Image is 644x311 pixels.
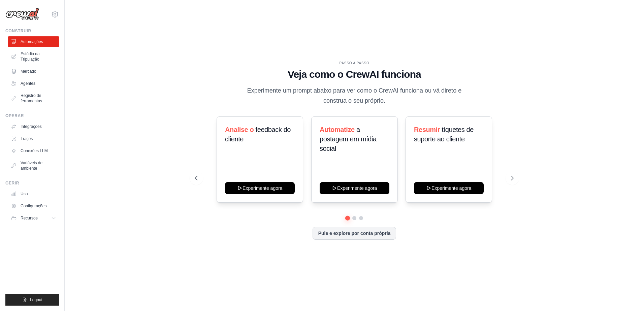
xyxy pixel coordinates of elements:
button: Pule e explore por conta própria [313,227,396,240]
a: Variáveis de ambiente [8,158,59,174]
p: Experimente um prompt abaixo para ver como o CrewAI funciona ou vá direto e construa o seu próprio. [241,86,468,106]
h1: Veja como o CrewAI funciona [195,68,514,80]
span: Logout [30,297,42,303]
span: Resumir [414,126,440,133]
button: Experimente agora [225,182,295,194]
button: Experimente agora [414,182,484,194]
font: Integrações [21,124,42,129]
a: Automações [8,36,59,47]
a: Mercado [8,66,59,77]
font: Mercado [21,69,36,74]
img: Logotipo [5,8,39,21]
font: Registro de ferramentas [21,93,56,104]
font: Conexões LLM [21,148,48,153]
font: Experimente agora [337,185,377,192]
font: Automações [21,39,43,44]
div: PASSO A PASSO [195,61,514,66]
a: Registro de ferramentas [8,90,59,106]
font: Variáveis de ambiente [21,160,56,171]
span: Automatize [320,126,355,133]
span: tíquetes de suporte ao cliente [414,126,474,143]
font: Configurações [21,203,46,209]
a: Integrações [8,121,59,132]
button: Experimente agora [320,182,389,194]
div: Construir [5,28,59,34]
a: Uso [8,188,59,199]
font: Experimente agora [243,185,282,192]
span: a postagem em mídia social [320,126,377,152]
a: Estúdio da Tripulação [8,48,59,65]
div: Operar [5,113,59,118]
font: Estúdio da Tripulação [21,51,56,62]
span: Analise o [225,126,254,133]
a: Traços [8,133,59,144]
a: Agentes [8,78,59,89]
span: feedback do cliente [225,126,291,143]
font: Traços [21,136,33,141]
a: Configurações [8,201,59,211]
font: Uso [21,191,28,197]
button: Logout [5,294,59,306]
div: Gerir [5,180,59,186]
font: Agentes [21,81,35,86]
font: Experimente agora [431,185,471,192]
button: Recursos [8,213,59,223]
a: Conexões LLM [8,145,59,156]
span: Recursos [21,215,38,221]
